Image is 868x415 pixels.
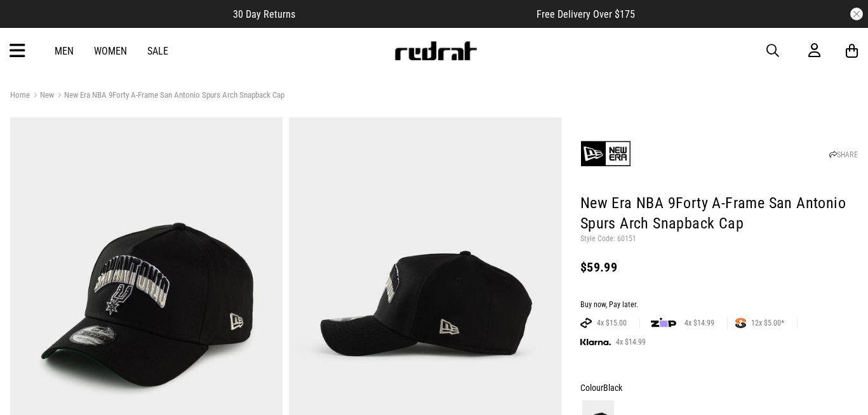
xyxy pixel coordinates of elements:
[829,150,858,159] a: SHARE
[603,383,622,393] span: Black
[580,234,858,244] p: Style Code: 60151
[10,90,30,100] a: Home
[592,318,632,328] span: 4x $15.00
[580,128,631,179] img: New Era
[611,337,651,347] span: 4x $14.99
[580,300,858,310] div: Buy now, Pay later.
[54,90,284,102] a: New Era NBA 9Forty A-Frame San Antonio Spurs Arch Snapback Cap
[147,45,168,57] a: Sale
[735,318,746,328] img: SPLITPAY
[55,45,74,57] a: Men
[580,260,858,275] div: $59.99
[94,45,127,57] a: Women
[321,8,511,20] iframe: Customer reviews powered by Trustpilot
[30,90,54,102] a: New
[746,318,789,328] span: 12x $5.00*
[679,318,719,328] span: 4x $14.99
[580,380,858,395] div: Colour
[537,8,635,20] span: Free Delivery Over $175
[580,194,858,234] h1: New Era NBA 9Forty A-Frame San Antonio Spurs Arch Snapback Cap
[233,8,295,20] span: 30 Day Returns
[580,318,592,328] img: AFTERPAY
[651,317,676,329] img: zip
[394,41,477,60] img: Redrat logo
[580,339,611,346] img: KLARNA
